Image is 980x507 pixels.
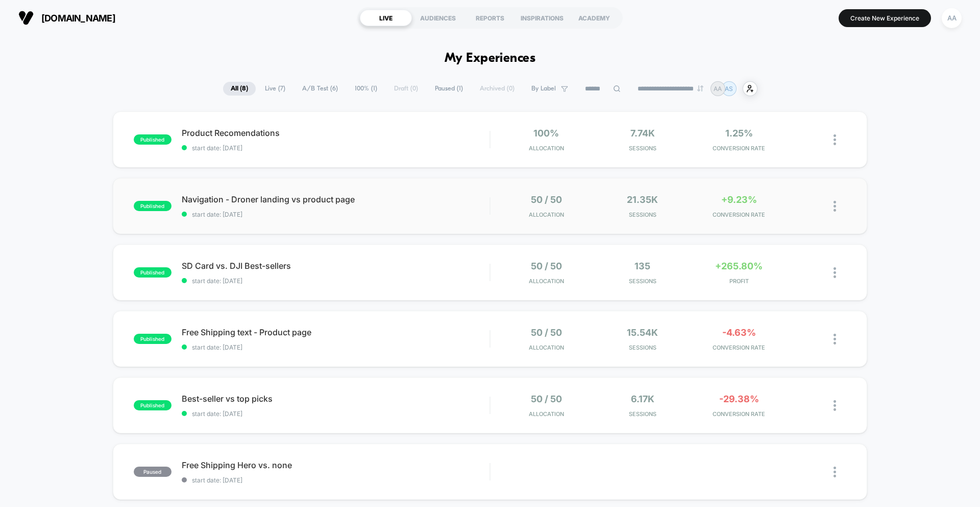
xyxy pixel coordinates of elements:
p: AA [714,85,722,93]
img: end [697,85,703,91]
span: 135 [634,261,650,271]
div: LIVE [360,10,412,26]
span: 7.74k [630,128,655,139]
img: Visually logo [18,10,34,26]
span: start date: [DATE] [182,211,489,218]
div: INSPIRATIONS [516,10,568,26]
span: Free Shipping text - Product page [182,327,489,337]
span: Allocation [529,145,564,152]
img: close [834,134,836,145]
span: Allocation [529,211,564,218]
span: 100% ( 1 ) [347,82,385,96]
span: Sessions [597,410,689,418]
span: published [134,400,171,410]
img: close [834,467,836,477]
span: SD Card vs. DJI Best-sellers [182,261,489,271]
p: AS [725,85,733,93]
span: All ( 8 ) [223,82,256,96]
div: REPORTS [464,10,516,26]
div: AA [942,8,962,28]
span: Allocation [529,344,564,351]
span: Paused ( 1 ) [427,82,471,96]
span: [DOMAIN_NAME] [41,13,115,24]
div: ACADEMY [568,10,620,26]
span: published [134,267,171,278]
span: start date: [DATE] [182,343,489,351]
button: AA [939,8,965,29]
div: AUDIENCES [412,10,464,26]
span: 50 / 50 [531,394,562,404]
span: CONVERSION RATE [693,410,785,418]
span: Sessions [597,278,689,285]
span: start date: [DATE] [182,277,489,285]
span: Sessions [597,211,689,218]
h1: My Experiences [445,51,536,66]
span: 15.54k [627,327,658,338]
span: Sessions [597,145,689,152]
img: close [834,267,836,278]
span: Live ( 7 ) [257,82,293,96]
span: +9.23% [721,194,757,205]
span: 100% [533,128,559,139]
span: -4.63% [722,327,756,338]
button: [DOMAIN_NAME] [15,10,118,26]
span: -29.38% [719,394,759,404]
span: start date: [DATE] [182,476,489,484]
span: Sessions [597,344,689,351]
span: 50 / 50 [531,261,562,271]
span: 50 / 50 [531,327,562,338]
span: Best-seller vs top picks [182,394,489,404]
span: Navigation - Droner landing vs product page [182,194,489,204]
span: 6.17k [631,394,654,404]
img: close [834,201,836,212]
span: By Label [531,85,556,93]
span: CONVERSION RATE [693,344,785,351]
span: 50 / 50 [531,194,562,205]
span: Allocation [529,278,564,285]
span: CONVERSION RATE [693,145,785,152]
span: Product Recomendations [182,128,489,138]
span: 1.25% [725,128,753,139]
span: Free Shipping Hero vs. none [182,460,489,470]
img: close [834,400,836,411]
span: published [134,134,171,145]
img: close [834,334,836,344]
span: CONVERSION RATE [693,211,785,218]
span: start date: [DATE] [182,410,489,418]
span: Allocation [529,410,564,418]
span: PROFIT [693,278,785,285]
span: published [134,334,171,344]
span: +265.80% [715,261,763,271]
span: paused [134,467,171,477]
span: start date: [DATE] [182,144,489,152]
button: Create New Experience [839,9,931,27]
span: published [134,201,171,211]
span: A/B Test ( 6 ) [295,82,346,96]
span: 21.35k [627,194,658,205]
